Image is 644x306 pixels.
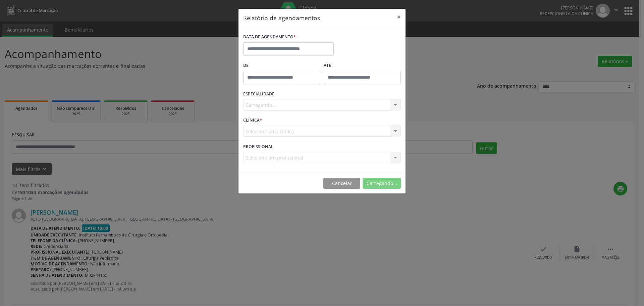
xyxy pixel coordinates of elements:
[363,178,401,189] button: Carregando...
[243,13,320,22] h5: Relatório de agendamentos
[324,60,401,71] label: ATÉ
[323,178,360,189] button: Cancelar
[243,60,320,71] label: De
[243,141,273,152] label: PROFISSIONAL
[243,89,274,99] label: ESPECIALIDADE
[243,115,262,126] label: CLÍNICA
[243,32,296,42] label: DATA DE AGENDAMENTO
[392,9,406,25] button: Close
